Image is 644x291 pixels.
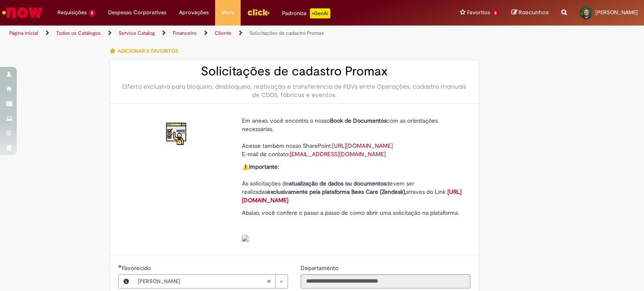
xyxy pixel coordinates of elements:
[595,9,638,16] span: [PERSON_NAME]
[109,42,183,60] button: Adicionar a Favoritos
[138,275,267,288] span: [PERSON_NAME]
[108,8,166,17] span: Despesas Corporativas
[282,8,330,18] div: Padroniza
[512,9,549,17] a: Rascunhos
[6,26,423,41] ul: Trilhas de página
[301,264,340,272] label: Somente leitura - Departamento
[118,48,178,54] span: Adicionar a Favoritos
[267,188,406,196] strong: exclusivamente pela plataforma Bees Care (Zendesk),
[164,121,190,147] img: Solicitações de cadastro Promax
[492,10,499,17] span: 8
[242,235,249,242] img: sys_attachment.do
[249,30,324,36] a: Solicitações de cadastro Promax
[242,209,464,242] p: Abaixo, você confere o passo a passo de como abrir uma solicitação na plataforma.
[118,64,470,78] h2: Solicitações de cadastro Promax
[1,4,44,21] img: ServiceNow
[242,162,464,204] p: ⚠️ As solicitações de devem ser realizadas atraves do Link
[179,8,209,17] span: Aprovações
[119,30,155,36] a: Service Catalog
[118,265,122,268] span: Obrigatório Preenchido
[134,275,288,288] a: [PERSON_NAME]Limpar campo Favorecido
[249,163,279,170] strong: Importante:
[330,117,387,124] strong: Book de Documentos
[88,10,96,17] span: 5
[9,30,38,36] a: Página inicial
[118,82,470,99] div: Oferta exclusiva para bloqueio, desbloqueio, reativação e transferência de PDVs entre Operações, ...
[221,8,234,17] span: More
[262,275,275,288] abbr: Limpar campo Favorecido
[57,8,87,17] span: Requisições
[332,142,393,149] a: [URL][DOMAIN_NAME]
[289,180,386,187] strong: atualização de dados ou documentos
[242,116,464,158] p: Em anexo, você encontra o nosso com as orientações necessárias. Acesse também nosso SharePoint: E...
[519,8,549,16] span: Rascunhos
[247,6,270,18] img: click_logo_yellow_360x200.png
[301,264,340,272] span: Somente leitura - Departamento
[242,188,462,204] a: [URL][DOMAIN_NAME]
[467,8,490,17] span: Favoritos
[310,8,330,18] p: +GenAi
[301,274,470,288] input: Departamento
[290,150,386,158] a: [EMAIL_ADDRESS][DOMAIN_NAME]
[173,30,197,36] a: Financeiro
[56,30,101,36] a: Todos os Catálogos
[119,275,134,288] button: Favorecido, Visualizar este registro Lucas Prates Dias Gomes
[215,30,231,36] a: Cliente
[122,264,153,272] span: Necessários - Favorecido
